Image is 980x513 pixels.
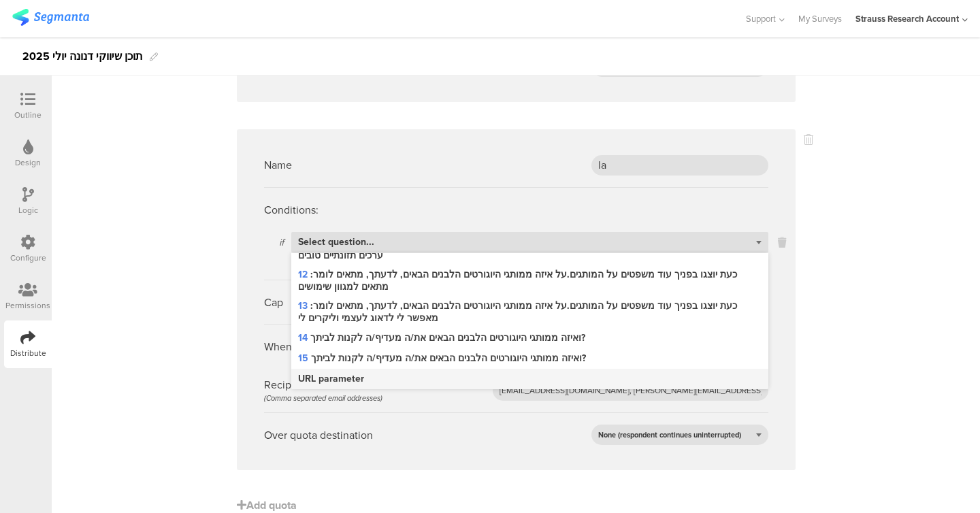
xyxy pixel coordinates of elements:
div: Permissions [5,299,50,312]
span: Select question... [298,235,374,249]
span: Add quota [237,497,297,513]
img: segmanta logo [12,9,89,26]
div: Design [15,156,41,169]
span: כעת יוצגו בפניך עוד משפטים על המותגים.על איזה ממותגי היוגורטים הלבנים הבאים, לדעתך, מתאים לומר: מ... [298,300,762,325]
div: Conditions: [264,188,768,232]
span: ואיזה ממותגי היוגורטים הלבנים הבאים את/ה מעדיף/ה לקנות לביתך? [298,332,585,344]
span: URL parameter [298,373,364,385]
input: you@domain.com, other@domain.com, ... [493,380,768,401]
div: Over quota destination [264,427,373,443]
span: 14 [298,331,308,345]
div: Recipients: [264,377,382,403]
span: 15 [298,351,308,365]
div: Logic [18,204,38,216]
div: if [264,235,284,250]
span: 13 [298,299,308,313]
div: Strauss Research Account [855,12,959,25]
input: Untitled quota [591,155,768,176]
span: 12 [298,267,308,282]
div: Outline [14,109,42,121]
div: (Comma separated email addresses) [264,393,382,403]
span: ואיזה ממותגי היוגורטים הלבנים הבאים את/ה מעדיף/ה לקנות לביתך? [298,352,586,365]
span: כעת יוצגו בפניך עוד משפטים על המותגים.על איזה ממותגי היוגורטים הלבנים הבאים, לדעתך, מתאים לומר: מ... [298,269,762,293]
div: Cap [264,295,283,310]
span: None (respondent continues uninterrupted) [598,429,741,440]
span: Support [746,12,776,25]
span: כעת יוצגו בפניך עוד משפטים על המותגים.על איזה ממותגי היוגורטים הלבנים הבאים, לדעתך, מתאים לומר: מ... [298,237,762,262]
div: Distribute [10,347,46,359]
div: Name [264,157,292,173]
div: תוכן שיווקי דנונה יולי 2025 [22,46,143,67]
div: When the quota is met send email [264,339,426,354]
div: Configure [10,252,46,264]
